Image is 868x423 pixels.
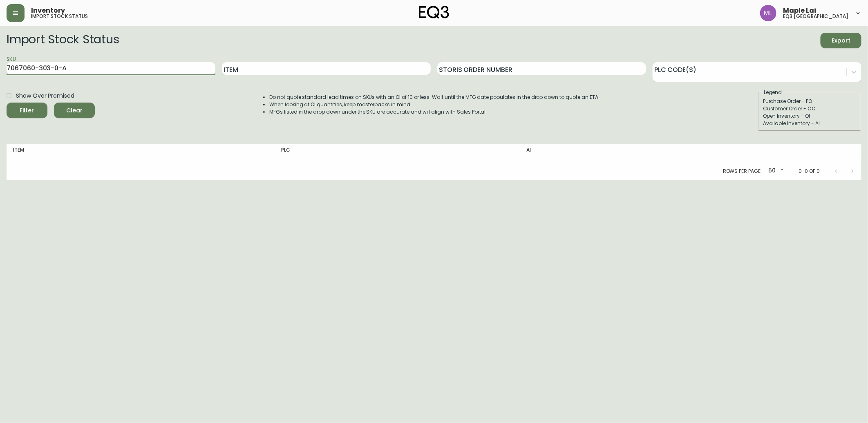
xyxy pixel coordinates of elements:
span: Show Over Promised [16,92,74,100]
li: MFGs listed in the drop down under the SKU are accurate and will align with Sales Portal. [269,108,600,116]
span: Inventory [31,7,65,14]
span: Maple Lai [783,7,816,14]
button: Export [821,33,861,48]
h2: Import Stock Status [7,33,119,48]
li: When looking at OI quantities, keep masterpacks in mind. [269,101,600,108]
p: Rows per page: [723,168,762,175]
div: 50 [765,164,785,178]
button: Clear [54,103,95,118]
span: Export [827,36,855,46]
h5: import stock status [31,14,88,19]
th: AI [520,144,716,162]
div: Purchase Order - PO [763,98,856,105]
div: Open Inventory - OI [763,112,856,120]
th: Item [7,144,275,162]
legend: Legend [763,89,783,96]
h5: eq3 [GEOGRAPHIC_DATA] [783,14,848,19]
div: Available Inventory - AI [763,120,856,127]
li: Do not quote standard lead times on SKUs with an OI of 10 or less. Wait until the MFG date popula... [269,94,600,101]
p: 0-0 of 0 [799,168,820,175]
img: 61e28cffcf8cc9f4e300d877dd684943 [760,5,776,21]
span: Clear [60,105,88,116]
th: PLC [275,144,520,162]
div: Customer Order - CO [763,105,856,112]
button: Filter [7,103,47,118]
img: logo [419,6,449,19]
